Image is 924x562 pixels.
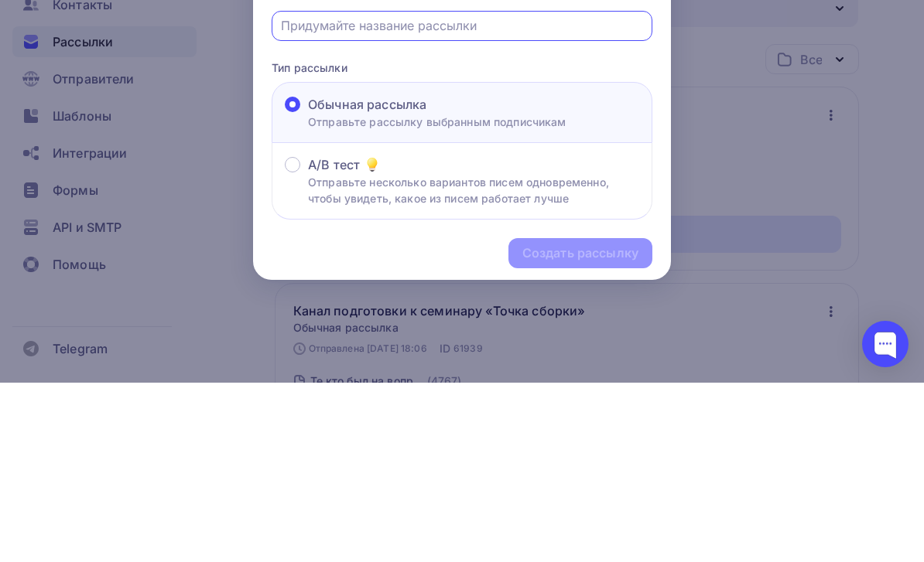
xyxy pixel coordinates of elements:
[308,353,639,386] p: Отправьте несколько вариантов писем одновременно, чтобы увидеть, какое из писем работает лучше
[272,122,416,144] div: Новая рассылка
[281,196,644,214] input: Придумайте название рассылки
[308,274,426,293] span: Обычная рассылка
[308,335,360,353] span: A/B тест
[308,293,566,309] p: Отправьте рассылку выбранным подписчикам
[272,239,652,255] p: Тип рассылки
[272,162,652,184] div: Название рассылки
